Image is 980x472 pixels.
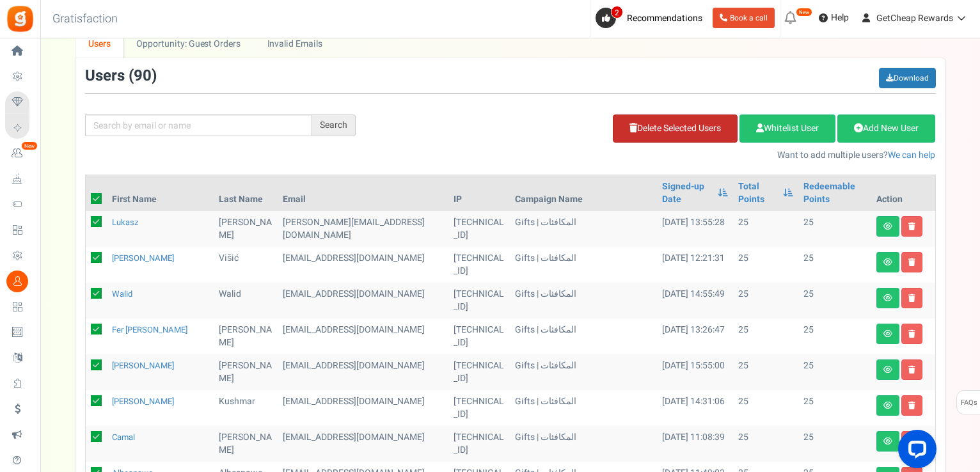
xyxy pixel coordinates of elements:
td: customer [278,319,448,354]
td: [DATE] 14:31:06 [657,390,733,426]
td: 25 [798,211,871,247]
th: Last Name [214,175,278,211]
td: subscriber [278,354,448,390]
td: [DATE] 12:21:31 [657,247,733,283]
i: View details [883,223,892,230]
a: Whitelist User [739,114,835,143]
a: Invalid Emails [254,29,335,58]
td: Višić [214,247,278,283]
i: View details [883,437,892,445]
td: [PERSON_NAME] [214,354,278,390]
a: Opportunity: Guest Orders [123,29,253,58]
a: Total Points [738,180,777,206]
span: GetCheap Rewards [876,12,953,25]
a: Redeemable Points [803,180,865,206]
td: 25 [798,283,871,319]
i: Delete user [908,366,915,374]
td: [TECHNICAL_ID] [448,283,509,319]
td: 25 [798,426,871,462]
a: Signed-up Date [662,180,711,206]
i: Delete user [908,294,915,302]
th: IP [448,175,509,211]
td: [TECHNICAL_ID] [448,247,509,283]
td: 25 [733,319,798,354]
td: 25 [733,390,798,426]
td: Gifts | المكافئات [510,426,657,462]
a: walid [112,288,132,300]
td: [TECHNICAL_ID] [448,211,509,247]
th: Action [871,175,935,211]
i: Delete user [908,258,915,266]
td: [DATE] 11:08:39 [657,426,733,462]
img: Gratisfaction [6,4,35,33]
td: [PERSON_NAME] [214,211,278,247]
i: Delete user [908,402,915,409]
a: [PERSON_NAME] [112,395,174,407]
td: subscriber [278,283,448,319]
span: FAQs [960,391,977,415]
a: [PERSON_NAME] [112,252,174,264]
a: New [5,143,35,164]
td: 25 [798,247,871,283]
a: Fer [PERSON_NAME] [112,324,187,336]
a: Delete Selected Users [613,114,738,143]
td: Gifts | المكافئات [510,319,657,354]
td: Gifts | المكافئات [510,354,657,390]
td: [TECHNICAL_ID] [448,390,509,426]
i: View details [883,330,892,338]
span: Help [828,12,849,24]
td: [PERSON_NAME] [214,319,278,354]
div: Search [312,114,356,136]
em: New [796,8,812,17]
a: Help [814,8,854,28]
td: Gifts | المكافئات [510,283,657,319]
i: View details [883,258,892,266]
i: Delete user [908,330,915,338]
td: 25 [733,354,798,390]
span: 2 [611,6,623,19]
td: [TECHNICAL_ID] [448,426,509,462]
td: Gifts | المكافئات [510,247,657,283]
a: 2 Recommendations [596,8,707,28]
a: Lukasz [112,216,138,228]
td: 25 [733,211,798,247]
h3: Users ( ) [85,68,157,84]
td: subscriber [278,426,448,462]
p: Want to add multiple users? [375,149,936,162]
span: 90 [134,65,152,87]
span: Recommendations [627,12,702,25]
td: [PERSON_NAME] [214,426,278,462]
td: 25 [733,426,798,462]
i: Delete user [908,223,915,230]
a: Camal [112,431,135,443]
a: Users [75,29,124,58]
td: [DATE] 15:55:00 [657,354,733,390]
td: 25 [798,390,871,426]
td: Gifts | المكافئات [510,211,657,247]
td: [TECHNICAL_ID] [448,354,509,390]
td: subscriber [278,211,448,247]
input: Search by email or name [85,114,312,136]
td: [TECHNICAL_ID] [448,319,509,354]
th: Email [278,175,448,211]
td: [DATE] 13:26:47 [657,319,733,354]
td: Kushmar [214,390,278,426]
td: Gifts | المكافئات [510,390,657,426]
a: [PERSON_NAME] [112,359,174,372]
td: 25 [798,319,871,354]
td: customer [278,390,448,426]
td: 25 [798,354,871,390]
th: First Name [107,175,214,211]
td: [DATE] 13:55:28 [657,211,733,247]
th: Campaign Name [510,175,657,211]
i: View details [883,402,892,409]
td: [DATE] 14:55:49 [657,283,733,319]
a: Add New User [837,114,935,143]
a: Download [879,68,936,88]
i: View details [883,294,892,302]
em: New [21,141,38,150]
td: 25 [733,247,798,283]
i: View details [883,366,892,374]
h3: Gratisfaction [38,6,132,32]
